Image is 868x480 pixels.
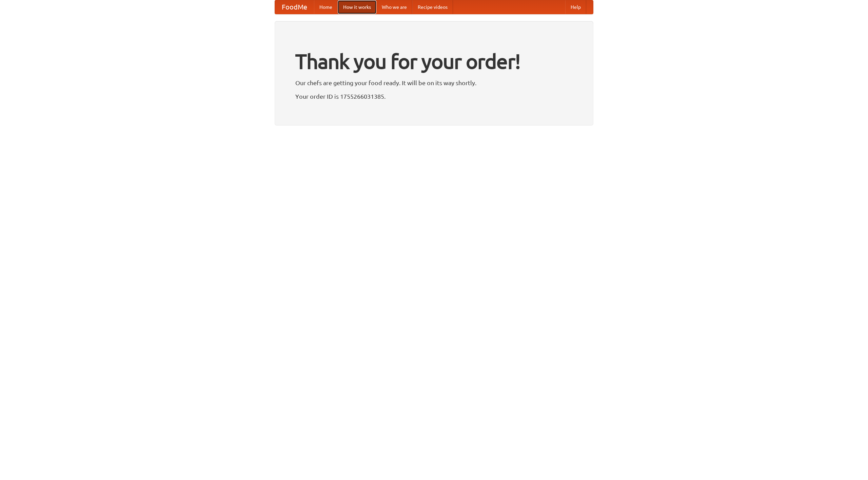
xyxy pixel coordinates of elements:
[295,78,573,88] p: Our chefs are getting your food ready. It will be on its way shortly.
[314,0,338,14] a: Home
[565,0,586,14] a: Help
[295,45,573,78] h1: Thank you for your order!
[275,0,314,14] a: FoodMe
[338,0,376,14] a: How it works
[412,0,453,14] a: Recipe videos
[295,91,573,101] p: Your order ID is 1755266031385.
[376,0,412,14] a: Who we are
